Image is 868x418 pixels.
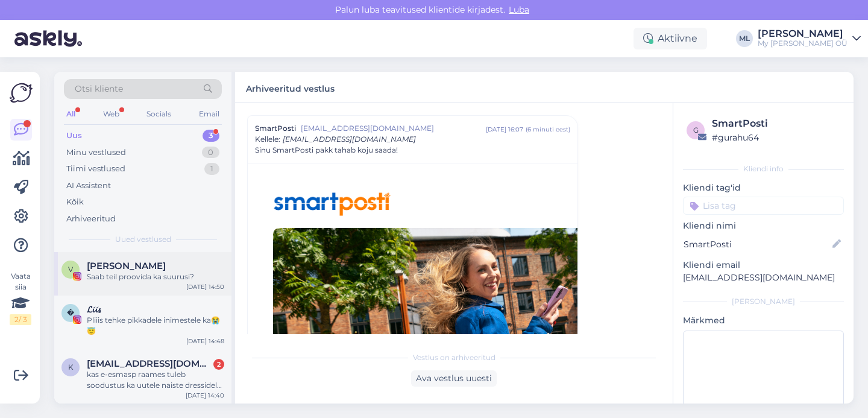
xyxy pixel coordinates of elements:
div: Pliiis tehke pikkadele inimestele ka😭😇 [87,315,224,337]
div: AI Assistent [66,180,111,192]
span: [EMAIL_ADDRESS][DOMAIN_NAME] [301,123,486,134]
div: Arhiveeritud [66,213,116,225]
div: Kõik [66,196,84,208]
div: kas e-esmasp raames tuleb soodustus ka uutele naiste dressidele ? :) [87,369,224,391]
p: Kliendi nimi [683,220,844,232]
div: Email [197,106,222,122]
input: Lisa nimi [684,238,830,251]
span: 𝓛𝓲𝓲𝓼 [87,304,101,315]
div: 3 [203,130,219,142]
div: Vaata siia [10,271,31,325]
span: Sinu SmartPosti pakk tahab koju saada! [255,145,398,156]
img: Askly Logo [10,81,33,104]
div: Aktiivne [634,28,707,49]
div: ( 6 minuti eest ) [526,125,570,134]
div: [DATE] 16:07 [486,125,523,134]
span: Otsi kliente [75,83,123,95]
img: 56437fdb-cc67-18e7-2f62-e9fceebbd994.png [272,191,392,217]
span: [EMAIL_ADDRESS][DOMAIN_NAME] [283,135,416,144]
div: [PERSON_NAME] [683,296,844,307]
div: [DATE] 14:50 [186,282,224,291]
div: 0 [202,147,219,159]
p: Kliendi tag'id [683,182,844,194]
span: Kellele : [255,135,280,144]
label: Arhiveeritud vestlus [246,79,335,95]
div: 2 / 3 [10,314,31,325]
div: Tiimi vestlused [66,163,125,175]
a: [PERSON_NAME]My [PERSON_NAME] OÜ [758,29,861,48]
div: [DATE] 14:48 [186,337,224,346]
div: Kliendi info [683,163,844,174]
div: Socials [144,106,174,122]
input: Lisa tag [683,197,844,215]
span: Vestlus on arhiveeritud [413,352,495,363]
span: SmartPosti [255,123,296,134]
p: [EMAIL_ADDRESS][DOMAIN_NAME] [683,271,844,284]
div: Ava vestlus uuesti [411,370,497,387]
div: 2 [213,359,224,370]
div: Uus [66,130,82,142]
p: Märkmed [683,314,844,327]
span: Uued vestlused [115,234,171,245]
div: Saab teil proovida ka suurusi? [87,271,224,282]
span: V [68,265,73,274]
span: Luba [505,4,533,15]
div: ML [736,30,753,47]
div: 1 [204,163,219,175]
span: k [68,363,74,372]
div: Minu vestlused [66,147,126,159]
div: [DATE] 14:40 [186,391,224,400]
span: katrekalamees@gmail.com [87,358,212,369]
span: Vivian Poolak [87,261,166,271]
div: Web [101,106,122,122]
span: � [67,308,74,317]
div: My [PERSON_NAME] OÜ [758,39,848,48]
p: Kliendi email [683,259,844,271]
div: SmartPosti [712,116,840,131]
div: [PERSON_NAME] [758,29,848,39]
span: g [693,125,699,135]
div: All [64,106,78,122]
div: # gurahu64 [712,131,840,144]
